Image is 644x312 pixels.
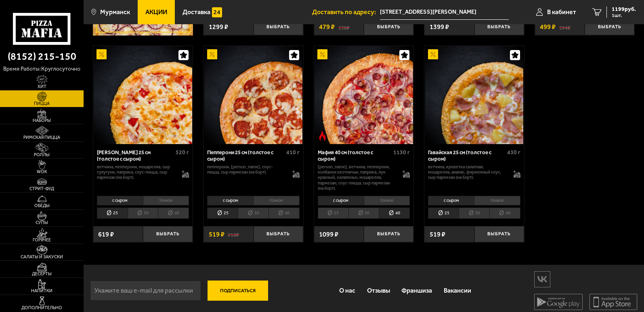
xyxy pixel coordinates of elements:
[207,149,284,162] div: Пепперони 25 см (толстое с сыром)
[318,164,396,191] p: [PERSON_NAME], ветчина, пепперони, колбаски охотничьи, паприка, лук красный, халапеньо, моцарелла...
[474,196,520,205] li: тонкое
[286,149,300,156] span: 410 г
[424,46,524,144] a: АкционныйГавайская 25 см (толстое с сыром)
[428,149,505,162] div: Гавайская 25 см (толстое с сыром)
[203,46,303,144] a: АкционныйПепперони 25 см (толстое с сыром)
[97,164,175,180] p: ветчина, пепперони, моцарелла, сыр сулугуни, паприка, соус-пицца, сыр пармезан (на борт).
[380,5,509,20] input: Ваш адрес доставки
[228,231,239,238] s: 618 ₽
[318,207,348,219] li: 25
[207,49,217,59] img: Акционный
[315,46,413,144] img: Мафия 40 см (толстое с сыром)
[269,207,300,219] li: 40
[425,46,523,144] img: Гавайская 25 см (толстое с сыром)
[97,196,143,205] li: с сыром
[208,281,268,301] button: Подписаться
[535,272,550,286] img: vk
[317,131,327,141] img: Острое блюдо
[312,9,380,15] span: Доставить по адресу:
[209,231,224,238] span: 519 ₽
[379,207,410,219] li: 40
[393,149,410,156] span: 1130 г
[364,226,413,243] button: Выбрать
[143,226,193,243] button: Выбрать
[459,207,489,219] li: 30
[361,279,396,301] a: Отзывы
[364,196,410,205] li: тонкое
[430,231,445,238] span: 519 ₽
[253,196,300,205] li: тонкое
[559,23,571,30] s: 594 ₽
[90,281,201,301] input: Укажите ваш e-mail для рассылки
[93,46,193,144] a: АкционныйПрошутто Формаджио 25 см (толстое с сыром)
[145,9,167,15] span: Акции
[396,279,438,301] a: Франшиза
[438,279,477,301] a: Вакансии
[585,19,634,35] button: Выбрать
[338,23,350,30] s: 538 ₽
[204,46,302,144] img: Пепперони 25 см (толстое с сыром)
[158,207,189,219] li: 40
[314,46,414,144] a: АкционныйОстрое блюдоМафия 40 см (толстое с сыром)
[364,19,413,35] button: Выбрать
[96,49,107,59] img: Акционный
[319,231,338,238] span: 1099 ₽
[474,226,524,243] button: Выбрать
[318,149,391,162] div: Мафия 40 см (толстое с сыром)
[207,196,253,205] li: с сыром
[254,226,303,243] button: Выбрать
[612,6,636,12] span: 1199 руб.
[209,23,228,30] span: 1299 ₽
[428,196,474,205] li: с сыром
[94,46,192,144] img: Прошутто Формаджио 25 см (толстое с сыром)
[334,279,361,301] a: О нас
[507,149,520,156] span: 430 г
[612,13,636,18] span: 1 шт.
[100,9,130,15] span: Мурманск
[428,207,459,219] li: 25
[317,49,327,59] img: Акционный
[143,196,189,205] li: тонкое
[98,231,114,238] span: 619 ₽
[238,207,269,219] li: 30
[489,207,520,219] li: 40
[212,7,222,17] img: 15daf4d41897b9f0e9f617042186c801.svg
[319,23,335,30] span: 479 ₽
[207,207,238,219] li: 25
[540,23,556,30] span: 499 ₽
[183,9,210,15] span: Доставка
[474,19,524,35] button: Выбрать
[176,149,189,156] span: 520 г
[128,207,158,219] li: 30
[97,149,174,162] div: [PERSON_NAME] 25 см (толстое с сыром)
[430,23,449,30] span: 1399 ₽
[254,19,303,35] button: Выбрать
[318,196,364,205] li: с сыром
[428,164,506,180] p: ветчина, креветка салатная, моцарелла, ананас, фирменный соус, сыр пармезан (на борт).
[428,49,438,59] img: Акционный
[97,207,128,219] li: 25
[547,9,576,15] span: В кабинет
[348,207,379,219] li: 30
[207,164,285,175] p: пепперони, [PERSON_NAME], соус-пицца, сыр пармезан (на борт).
